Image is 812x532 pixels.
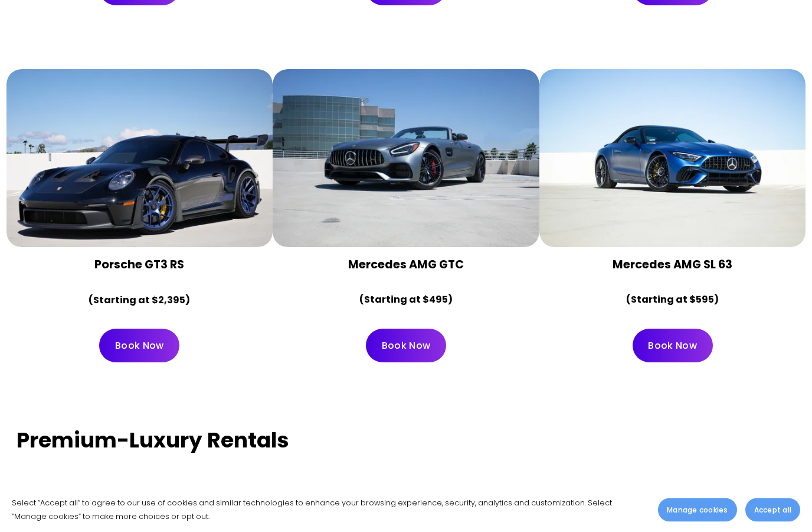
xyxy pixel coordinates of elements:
[359,293,453,307] strong: (Starting at $495)
[613,257,732,273] strong: Mercedes AMG SL 63
[658,498,736,522] button: Manage cookies
[754,505,791,515] span: Accept all
[94,257,184,273] strong: Porsche GT3 RS
[17,426,289,456] strong: Premium-Luxury Rentals
[667,505,728,515] span: Manage cookies
[348,257,464,273] strong: Mercedes AMG GTC
[626,293,719,307] strong: (Starting at $595)
[633,329,713,363] a: Book Now
[99,329,179,363] a: Book Now
[745,498,800,522] button: Accept all
[366,329,446,363] a: Book Now
[12,497,646,524] p: Select “Accept all” to agree to our use of cookies and similar technologies to enhance your brows...
[89,294,190,307] strong: (Starting at $2,395)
